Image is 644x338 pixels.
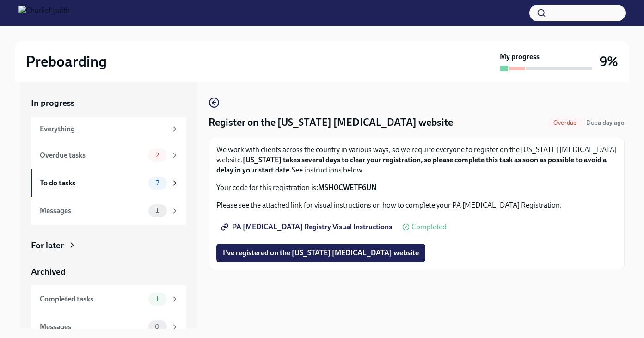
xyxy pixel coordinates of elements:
[31,197,186,225] a: Messages1
[40,206,145,216] div: Messages
[586,118,625,127] span: August 14th, 2025 09:00
[40,294,145,304] div: Completed tasks
[31,285,186,313] a: Completed tasks1
[31,141,186,169] a: Overdue tasks2
[600,53,618,70] h3: 9%
[40,150,145,160] div: Overdue tasks
[40,322,145,332] div: Messages
[216,155,607,174] strong: [US_STATE] takes several days to clear your registration, so please complete this task as soon as...
[31,240,64,252] div: For later
[548,119,582,126] span: Overdue
[216,145,617,175] p: We work with clients across the country in various ways, so we require everyone to register on th...
[216,183,617,193] p: Your code for this registration is:
[31,240,186,252] a: For later
[149,323,165,330] span: 0
[31,169,186,197] a: To do tasks7
[411,223,447,231] span: Completed
[150,179,165,186] span: 7
[216,200,617,210] p: Please see the attached link for visual instructions on how to complete your PA [MEDICAL_DATA] Re...
[586,119,625,127] span: Due
[150,207,164,214] span: 1
[31,97,186,109] a: In progress
[216,218,399,236] a: PA [MEDICAL_DATA] Registry Visual Instructions
[598,119,625,127] strong: a day ago
[150,295,164,302] span: 1
[216,244,425,262] button: I've registered on the [US_STATE] [MEDICAL_DATA] website
[223,248,419,258] span: I've registered on the [US_STATE] [MEDICAL_DATA] website
[223,222,392,232] span: PA [MEDICAL_DATA] Registry Visual Instructions
[31,266,186,278] a: Archived
[150,152,165,159] span: 2
[18,6,70,20] img: CharlieHealth
[318,183,377,192] strong: MSH0CWETF6UN
[209,116,453,129] h4: Register on the [US_STATE] [MEDICAL_DATA] website
[500,52,540,62] strong: My progress
[40,178,145,188] div: To do tasks
[40,124,167,134] div: Everything
[26,52,107,71] h2: Preboarding
[31,117,186,141] a: Everything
